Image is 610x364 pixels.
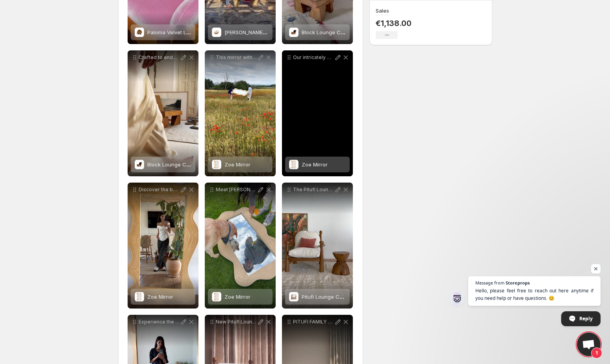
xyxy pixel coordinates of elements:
span: Message from [475,281,504,285]
p: This mirror with its finely crafted finishes embodies the perfect harmony between contemporary de... [216,54,257,61]
p: Meet [PERSON_NAME] our style statement in the form of a mirror Its natural rattan frame and intri... [216,187,257,193]
p: Crafted to endure designed to inspire Discover our new must have pieces [139,54,180,61]
p: New PitufI Lounge chair only in LIMITED UNITS for those who subscribe now in the NEXT PRE-ORDER L... [216,319,257,325]
span: Paloma Velvet Lounge Chair [147,29,217,35]
span: Reply [579,312,593,325]
p: Our intricately designed Zoe mirror is an ode to the asymmetry of nature carved in a captivating ... [293,54,334,61]
span: Storeprops [506,281,530,285]
span: Hello, please feel free to reach out here anytime if you need help or have questions. 😊 [475,287,593,302]
div: Meet [PERSON_NAME] our style statement in the form of a mirror Its natural rattan frame and intri... [205,183,276,309]
div: Crafted to endure designed to inspire Discover our new must have piecesBlock Lounge ChairBlock Lo... [128,50,198,176]
span: 1 [591,347,602,358]
p: The Pitufi Lounge is a unique piece of furniture distinguished by its handcrafted geometric shape... [293,187,334,193]
span: Zoe Mirror [224,294,250,300]
div: The Pitufi Lounge is a unique piece of furniture distinguished by its handcrafted geometric shape... [282,183,353,309]
span: Block Lounge Chair [302,29,350,35]
div: This mirror with its finely crafted finishes embodies the perfect harmony between contemporary de... [205,50,276,176]
div: Open chat [577,333,601,356]
p: €1,138.00 [376,18,411,28]
h3: Sales [376,7,389,15]
span: Zoe Mirror [302,161,328,168]
span: Pitufi Lounge Chair [302,294,349,300]
p: Discover the bold elegance of Sofia A natural rattan mirror inspired by the reminiscent of 80s sh... [139,187,180,193]
span: Zoe Mirror [147,294,173,300]
span: [PERSON_NAME] Chair w/ Armrest [224,29,308,35]
div: Our intricately designed Zoe mirror is an ode to the asymmetry of nature carved in a captivating ... [282,50,353,176]
p: PITUFI FAMILY ON DEMAND The pitufi chair one of our best sellers is coming soon in 3 new diferent... [293,319,334,325]
div: Discover the bold elegance of Sofia A natural rattan mirror inspired by the reminiscent of 80s sh... [128,183,198,309]
p: Experience the versatility of rattan with our ideal pieces that effortlessly transition from indo... [139,319,180,325]
span: Zoe Mirror [224,161,250,168]
span: Block Lounge Chair [147,161,196,168]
